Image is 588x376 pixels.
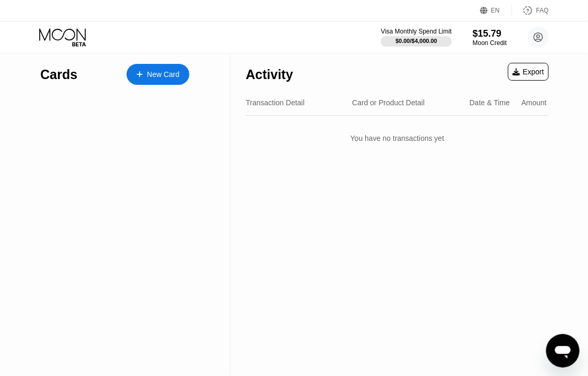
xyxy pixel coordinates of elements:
[512,5,549,16] div: FAQ
[473,39,507,47] div: Moon Credit
[246,124,549,153] div: You have no transactions yet
[522,98,547,107] div: Amount
[147,70,179,79] div: New Card
[473,28,507,39] div: $15.79
[395,38,437,44] div: $0.00 / $4,000.00
[381,28,451,47] div: Visa Monthly Spend Limit$0.00/$4,000.00
[546,334,580,368] iframe: Button to launch messaging window
[480,5,512,16] div: EN
[381,28,451,35] div: Visa Monthly Spend Limit
[513,68,544,76] div: Export
[473,28,507,47] div: $15.79Moon Credit
[508,63,549,81] div: Export
[536,7,549,14] div: FAQ
[40,67,77,82] div: Cards
[352,98,425,107] div: Card or Product Detail
[470,98,510,107] div: Date & Time
[127,64,189,85] div: New Card
[491,7,500,14] div: EN
[246,98,304,107] div: Transaction Detail
[246,67,293,82] div: Activity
